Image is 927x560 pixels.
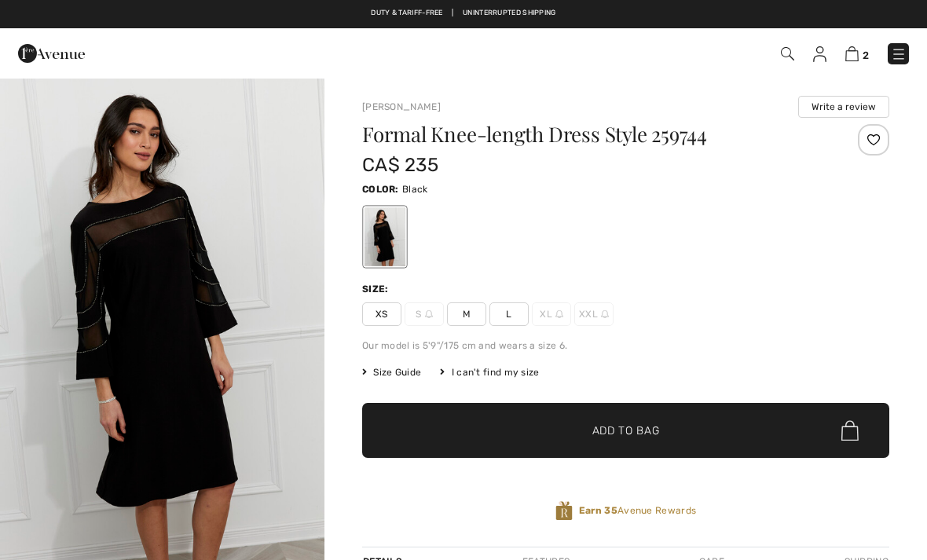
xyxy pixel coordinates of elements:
span: XS [362,302,401,326]
span: S [405,302,444,326]
a: [PERSON_NAME] [362,101,441,112]
div: I can't find my size [440,365,539,379]
img: ring-m.svg [555,310,563,318]
strong: Earn 35 [579,505,617,516]
button: Write a review [798,96,889,118]
div: Our model is 5'9"/175 cm and wears a size 6. [362,339,889,353]
img: ring-m.svg [425,310,433,318]
span: M [447,302,486,326]
img: Bag.svg [841,420,859,441]
span: CA$ 235 [362,154,438,176]
img: 1ère Avenue [18,38,85,69]
img: Search [781,47,794,60]
span: L [489,302,529,326]
h1: Formal Knee-length Dress Style 259744 [362,124,801,145]
span: 2 [863,49,869,61]
img: My Info [813,46,826,62]
span: Black [402,184,428,195]
span: Size Guide [362,365,421,379]
a: 2 [845,44,869,63]
div: Size: [362,282,392,296]
span: Add to Bag [592,423,660,439]
img: Avenue Rewards [555,500,573,522]
img: Shopping Bag [845,46,859,61]
span: Color: [362,184,399,195]
span: XL [532,302,571,326]
img: ring-m.svg [601,310,609,318]
span: Avenue Rewards [579,503,696,518]
div: Black [365,207,405,266]
span: XXL [574,302,614,326]
a: 1ère Avenue [18,45,85,60]
img: Menu [891,46,907,62]
button: Add to Bag [362,403,889,458]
